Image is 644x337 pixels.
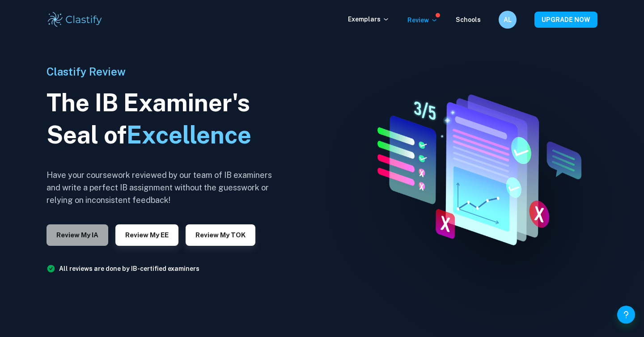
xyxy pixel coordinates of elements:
[348,14,390,24] p: Exemplars
[499,11,517,29] button: AL
[503,15,513,25] h6: AL
[47,63,279,80] h6: Clastify Review
[127,121,251,149] span: Excellence
[47,224,108,246] button: Review my IA
[47,87,279,151] h1: The IB Examiner's Seal of
[115,224,178,246] button: Review my EE
[47,169,279,206] h6: Have your coursework reviewed by our team of IB examiners and write a perfect IB assignment witho...
[47,11,103,29] img: Clastify logo
[456,16,481,23] a: Schools
[617,306,635,324] button: Help and Feedback
[407,15,438,25] p: Review
[186,224,255,246] button: Review my TOK
[534,12,597,28] button: UPGRADE NOW
[59,265,199,272] a: All reviews are done by IB-certified examiners
[358,88,593,249] img: IA Review hero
